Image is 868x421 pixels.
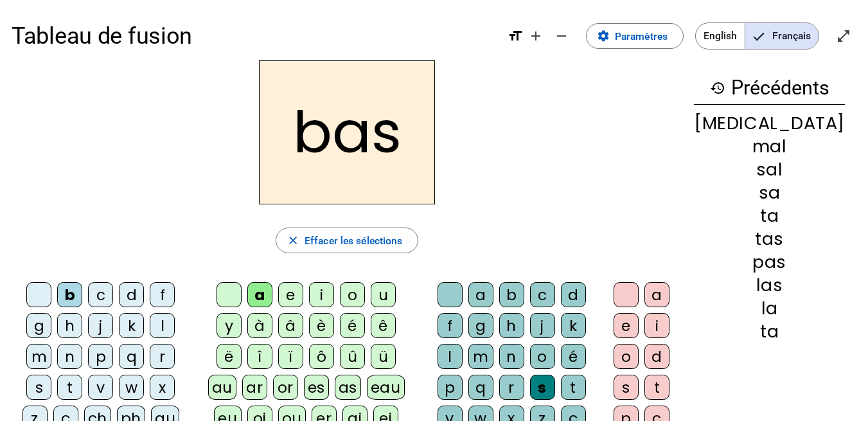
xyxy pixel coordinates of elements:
[644,282,669,307] div: a
[304,375,329,400] div: es
[247,344,272,369] div: î
[530,282,555,307] div: c
[57,313,82,338] div: h
[554,28,569,44] mat-icon: remove
[530,313,555,338] div: j
[468,313,493,338] div: g
[499,375,524,400] div: r
[499,282,524,307] div: b
[371,313,396,338] div: ê
[150,313,175,338] div: l
[694,72,845,105] h3: Précédents
[694,276,845,294] div: las
[523,23,549,49] button: Augmenter la taille de la police
[119,282,144,307] div: d
[615,28,668,45] span: Paramètres
[278,344,303,369] div: ï
[710,80,725,96] mat-icon: history
[12,13,496,59] h1: Tableau de fusion
[57,282,82,307] div: b
[528,28,544,44] mat-icon: add
[438,375,463,400] div: p
[694,300,845,317] div: la
[119,313,144,338] div: k
[614,375,639,400] div: s
[468,282,493,307] div: a
[694,184,845,201] div: sa
[561,375,586,400] div: t
[561,313,586,338] div: k
[340,344,365,369] div: û
[247,313,272,338] div: à
[644,313,669,338] div: i
[88,344,113,369] div: p
[88,313,113,338] div: j
[305,232,402,249] span: Effacer les sélections
[644,344,669,369] div: d
[499,344,524,369] div: n
[468,344,493,369] div: m
[278,313,303,338] div: â
[287,234,299,247] mat-icon: close
[367,375,405,400] div: eau
[309,282,334,307] div: i
[26,344,51,369] div: m
[247,282,272,307] div: a
[340,313,365,338] div: é
[694,138,845,155] div: mal
[694,253,845,271] div: pas
[695,22,819,49] mat-button-toggle-group: Language selection
[309,313,334,338] div: è
[831,23,856,49] button: Entrer en plein écran
[217,313,242,338] div: y
[88,375,113,400] div: v
[438,344,463,369] div: l
[530,375,555,400] div: s
[371,344,396,369] div: ü
[745,23,819,49] span: Français
[694,323,845,340] div: ta
[694,114,845,132] div: [MEDICAL_DATA]
[561,282,586,307] div: d
[276,228,419,253] button: Effacer les sélections
[694,207,845,224] div: ta
[836,28,851,44] mat-icon: open_in_full
[597,30,610,42] mat-icon: settings
[278,282,303,307] div: e
[88,282,113,307] div: c
[273,375,298,400] div: or
[150,375,175,400] div: x
[57,344,82,369] div: n
[119,344,144,369] div: q
[614,313,639,338] div: e
[57,375,82,400] div: t
[371,282,396,307] div: u
[696,23,745,49] span: English
[694,230,845,247] div: tas
[561,344,586,369] div: é
[119,375,144,400] div: w
[208,375,236,400] div: au
[614,344,639,369] div: o
[242,375,267,400] div: ar
[150,282,175,307] div: f
[150,344,175,369] div: r
[26,375,51,400] div: s
[499,313,524,338] div: h
[438,313,463,338] div: f
[468,375,493,400] div: q
[694,161,845,178] div: sal
[335,375,361,400] div: as
[644,375,669,400] div: t
[530,344,555,369] div: o
[309,344,334,369] div: ô
[217,344,242,369] div: ë
[259,60,435,204] h2: bas
[586,23,684,49] button: Paramètres
[26,313,51,338] div: g
[340,282,365,307] div: o
[549,23,574,49] button: Diminuer la taille de la police
[508,28,523,44] mat-icon: format_size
